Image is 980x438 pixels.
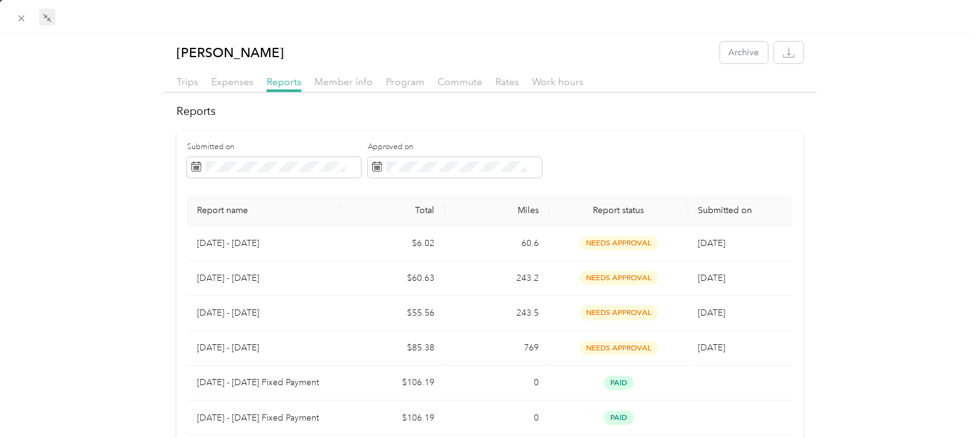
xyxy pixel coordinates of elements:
[532,76,584,88] span: Work hours
[197,376,330,390] p: [DATE] - [DATE] Fixed Payment
[176,103,804,120] h2: Reports
[341,331,445,366] td: $85.38
[341,366,445,401] td: $106.19
[197,306,330,320] p: [DATE] - [DATE]
[314,76,373,88] span: Member info
[187,195,340,226] th: Report name
[445,296,549,331] td: 243.5
[910,368,980,438] iframe: Everlance-gr Chat Button Frame
[341,226,445,261] td: $6.02
[720,42,768,63] button: Archive
[689,195,793,226] th: Submitted on
[211,76,254,88] span: Expenses
[580,236,658,250] span: needs approval
[698,238,726,249] span: [DATE]
[495,76,519,88] span: Rates
[455,205,539,216] div: Miles
[580,271,658,285] span: needs approval
[580,341,658,355] span: needs approval
[604,411,634,425] span: paid
[604,376,634,390] span: paid
[187,142,361,153] label: Submitted on
[445,226,549,261] td: 60.6
[698,342,726,353] span: [DATE]
[350,205,435,216] div: Total
[386,76,424,88] span: Program
[437,76,482,88] span: Commute
[341,401,445,436] td: $106.19
[445,261,549,296] td: 243.2
[197,341,330,355] p: [DATE] - [DATE]
[698,273,726,283] span: [DATE]
[698,308,726,318] span: [DATE]
[559,205,679,216] span: Report status
[368,142,542,153] label: Approved on
[267,76,301,88] span: Reports
[445,366,549,401] td: 0
[197,411,330,425] p: [DATE] - [DATE] Fixed Payment
[341,296,445,331] td: $55.56
[445,401,549,436] td: 0
[197,271,330,285] p: [DATE] - [DATE]
[580,306,658,320] span: needs approval
[197,237,330,250] p: [DATE] - [DATE]
[341,261,445,296] td: $60.63
[176,42,284,63] p: [PERSON_NAME]
[176,76,198,88] span: Trips
[445,331,549,366] td: 769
